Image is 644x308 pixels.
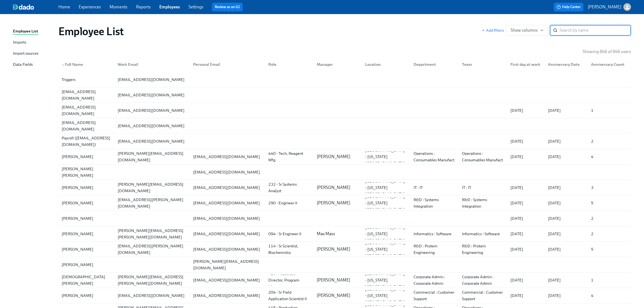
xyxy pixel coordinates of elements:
div: [DEMOGRAPHIC_DATA][PERSON_NAME] [60,274,113,287]
div: [DATE] [546,200,587,206]
p: [PERSON_NAME] [588,4,621,10]
div: [EMAIL_ADDRESS][DOMAIN_NAME] [191,231,264,237]
div: [DATE] [546,153,587,160]
span: ▲ [62,63,64,66]
div: [PERSON_NAME] [PERSON_NAME][EMAIL_ADDRESS][DOMAIN_NAME] [58,165,631,180]
div: 3 [589,184,630,191]
p: Showing 846 of 846 users [583,49,631,55]
div: [EMAIL_ADDRESS][DOMAIN_NAME] [191,246,264,253]
div: [PERSON_NAME][EMAIL_ADDRESS][PERSON_NAME][DOMAIN_NAME][EMAIL_ADDRESS][DOMAIN_NAME]114 - Sr Scient... [58,242,631,257]
div: [DATE] [508,107,544,114]
div: 2 [589,215,630,222]
div: Data Fields [13,61,33,68]
div: [PERSON_NAME] [60,246,113,253]
div: 426 - Associate Director, Program Management [266,270,313,290]
div: 094 - Sr Engineer II [266,231,313,237]
div: Commercial : Customer Support [411,289,458,302]
div: Employee List [13,28,38,35]
div: Personal Email [191,61,264,68]
button: Add filters [482,28,504,33]
p: [PERSON_NAME] [317,277,359,283]
a: Settings [189,4,203,9]
div: Location [361,59,409,70]
a: dado [13,4,58,10]
div: [DATE] [546,138,587,145]
div: [PERSON_NAME][EMAIL_ADDRESS][PERSON_NAME][DOMAIN_NAME][EMAIL_ADDRESS][DOMAIN_NAME]290 - Engineer ... [58,195,631,211]
div: [GEOGRAPHIC_DATA] [GEOGRAPHIC_DATA] - [US_STATE] [GEOGRAPHIC_DATA]-[GEOGRAPHIC_DATA] [363,187,409,219]
div: Payroll ([EMAIL_ADDRESS][DOMAIN_NAME])[EMAIL_ADDRESS][DOMAIN_NAME][DATE][DATE]2 [58,134,631,149]
a: Triggers[EMAIL_ADDRESS][DOMAIN_NAME] [58,72,631,87]
p: [PERSON_NAME] [317,154,359,160]
div: [DATE] [546,231,587,237]
input: Search by name [560,25,631,36]
div: [DATE] [508,246,544,253]
div: R&D : Protein Engineering [411,243,458,256]
div: Location [363,61,409,68]
p: [PERSON_NAME] [317,200,359,206]
div: ▲Full Name [60,59,113,70]
span: Help Center [557,4,581,10]
div: Triggers[EMAIL_ADDRESS][DOMAIN_NAME] [58,72,631,87]
div: Work Email [115,61,189,68]
a: Experiences [79,4,101,9]
img: dado [13,4,34,10]
a: Reports [136,4,151,9]
div: 114 - Sr Scientist, Biochemistry [266,243,313,256]
p: [PERSON_NAME] [317,246,359,252]
div: [EMAIL_ADDRESS][DOMAIN_NAME] [115,76,189,83]
div: [EMAIL_ADDRESS][DOMAIN_NAME] [191,169,264,175]
div: [PERSON_NAME][EMAIL_ADDRESS][DOMAIN_NAME] [191,258,264,271]
div: [EMAIL_ADDRESS][DOMAIN_NAME] [191,215,264,222]
div: 2 [589,231,630,237]
div: Manager [312,59,361,70]
div: Corporate Admin : Corporate Admin [460,274,506,287]
div: [PERSON_NAME][PERSON_NAME][EMAIL_ADDRESS][DOMAIN_NAME][EMAIL_ADDRESS][DOMAIN_NAME]440 - Tech, Rea... [58,149,631,164]
a: Imports [13,39,54,46]
div: [GEOGRAPHIC_DATA] [GEOGRAPHIC_DATA] - [US_STATE] [GEOGRAPHIC_DATA]-[GEOGRAPHIC_DATA] [363,140,409,173]
div: [EMAIL_ADDRESS][DOMAIN_NAME] [115,138,189,145]
div: [PERSON_NAME] [60,184,113,191]
div: R&D : Systems Integration [460,196,506,209]
div: First day at work [508,61,544,68]
div: [EMAIL_ADDRESS][PERSON_NAME][DOMAIN_NAME] [115,196,189,209]
button: [PERSON_NAME] [588,3,631,11]
div: 440 - Tech, Reagent Mfg [266,150,313,163]
div: Anniversary Count [589,61,630,68]
div: [EMAIL_ADDRESS][DOMAIN_NAME] [191,277,264,283]
div: [EMAIL_ADDRESS][DOMAIN_NAME] [191,184,264,191]
div: Department [411,61,458,68]
div: Operations : Consumables Manufact [460,150,506,163]
div: [EMAIL_ADDRESS][DOMAIN_NAME][EMAIL_ADDRESS][DOMAIN_NAME][DATE][DATE]1 [58,103,631,118]
div: [DATE] [508,277,544,283]
div: Informatics : Software [411,231,458,237]
div: [PERSON_NAME][PERSON_NAME][EMAIL_ADDRESS][DOMAIN_NAME][EMAIL_ADDRESS][DOMAIN_NAME]232 - Sr System... [58,180,631,195]
button: Review us on G2 [212,3,243,11]
div: [DATE] [546,215,587,222]
div: First day at work [506,59,544,70]
div: [PERSON_NAME][EMAIL_ADDRESS][DOMAIN_NAME][EMAIL_ADDRESS][DOMAIN_NAME]204 - Sr Field Application S... [58,288,631,303]
div: Role [264,59,313,70]
div: IT : IT [460,184,506,191]
div: [PERSON_NAME][EMAIL_ADDRESS][DOMAIN_NAME] [115,150,189,163]
a: [EMAIL_ADDRESS][DOMAIN_NAME][EMAIL_ADDRESS][DOMAIN_NAME] [58,87,631,103]
div: [EMAIL_ADDRESS][DOMAIN_NAME] [115,92,189,98]
div: 204 - Sr Field Application Scientist II [266,289,313,302]
a: [PERSON_NAME][PERSON_NAME][EMAIL_ADDRESS][DOMAIN_NAME][EMAIL_ADDRESS][DOMAIN_NAME]440 - Tech, Rea... [58,149,631,165]
div: Full Name [60,61,113,68]
button: Help Center [554,3,583,11]
a: Import sources [13,50,54,57]
a: Home [58,4,70,9]
a: [PERSON_NAME][PERSON_NAME][EMAIL_ADDRESS][PERSON_NAME][DOMAIN_NAME][EMAIL_ADDRESS][DOMAIN_NAME]09... [58,226,631,242]
div: [EMAIL_ADDRESS][DOMAIN_NAME] [115,123,189,129]
div: Anniversary Count [587,59,630,70]
div: R&D : Systems Integration [411,196,458,209]
div: Informatics : Software [460,231,506,237]
div: [PERSON_NAME] [60,292,113,299]
div: [DATE] [546,107,587,114]
div: Imports [13,39,26,46]
a: [PERSON_NAME][EMAIL_ADDRESS][PERSON_NAME][DOMAIN_NAME][EMAIL_ADDRESS][DOMAIN_NAME]290 - Engineer ... [58,195,631,211]
div: [GEOGRAPHIC_DATA] [GEOGRAPHIC_DATA] - [US_STATE] [GEOGRAPHIC_DATA]-[GEOGRAPHIC_DATA] [363,218,409,250]
div: [PERSON_NAME][EMAIL_ADDRESS][DOMAIN_NAME][DATE][DATE]2 [58,211,631,226]
div: 1 [589,107,630,114]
